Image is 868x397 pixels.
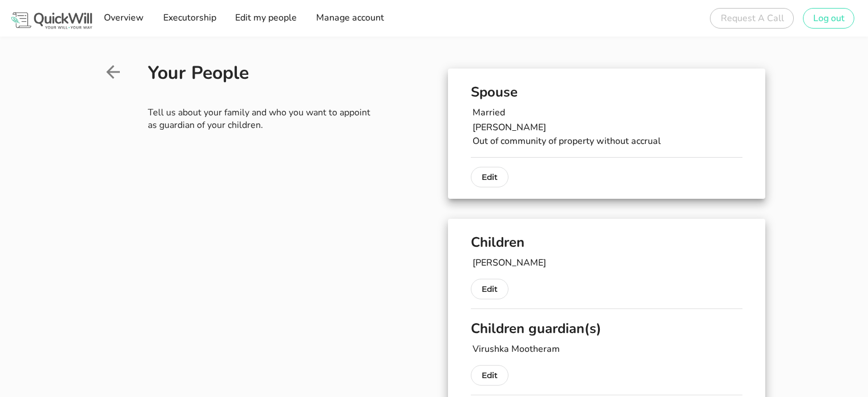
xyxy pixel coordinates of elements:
[235,11,297,24] span: Edit my people
[471,318,742,339] h2: Children guardian(s)
[473,121,742,134] p: [PERSON_NAME]
[803,8,854,29] button: Log out
[813,12,845,25] span: Log out
[482,282,498,296] p: Edit
[148,95,378,131] p: Tell us about your family and who you want to appoint as guardian of your children.
[103,11,144,24] span: Overview
[473,106,742,119] p: Married
[100,7,147,30] a: Overview
[473,256,742,270] p: [PERSON_NAME]
[9,10,94,30] img: Logo
[159,7,219,30] a: Executorship
[471,167,508,187] button: Edit
[312,7,387,30] a: Manage account
[148,63,378,83] h1: Your People
[473,134,742,148] p: Out of community of property without accrual
[473,342,742,356] p: Virushka Mootheram
[315,11,383,24] span: Manage account
[471,279,508,299] button: Edit
[471,82,742,102] h2: Spouse
[231,7,300,30] a: Edit my people
[162,11,216,24] span: Executorship
[482,368,498,382] p: Edit
[471,232,742,252] h2: Children
[482,170,498,184] p: Edit
[471,365,508,386] button: Edit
